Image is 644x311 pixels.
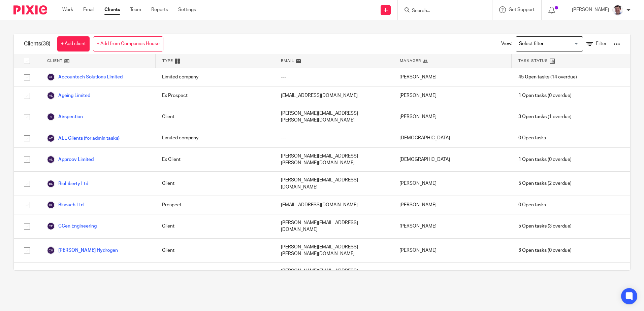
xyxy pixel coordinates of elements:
[47,246,118,254] a: [PERSON_NAME] Hydrogen
[47,113,83,121] a: Airspection
[47,113,55,121] img: svg%3E
[518,74,577,80] span: (14 overdue)
[47,134,55,142] img: svg%3E
[24,40,51,47] h1: Clients
[47,246,55,254] img: svg%3E
[274,196,393,214] div: [EMAIL_ADDRESS][DOMAIN_NAME]
[411,8,472,14] input: Search
[155,263,274,293] div: Client
[274,263,393,293] div: [PERSON_NAME][EMAIL_ADDRESS][PERSON_NAME][PERSON_NAME][DOMAIN_NAME]
[155,68,274,86] div: Limited company
[516,36,583,51] div: Search for option
[47,73,55,81] img: svg%3E
[155,148,274,172] div: Ex Client
[572,6,609,13] p: [PERSON_NAME]
[274,214,393,238] div: [PERSON_NAME][EMAIL_ADDRESS][DOMAIN_NAME]
[274,148,393,172] div: [PERSON_NAME][EMAIL_ADDRESS][PERSON_NAME][DOMAIN_NAME]
[517,38,579,50] input: Search for option
[518,223,572,230] span: (3 overdue)
[47,222,97,230] a: CGen Engineering
[155,105,274,129] div: Client
[393,68,511,86] div: [PERSON_NAME]
[393,105,511,129] div: [PERSON_NAME]
[47,155,55,164] img: svg%3E
[155,239,274,263] div: Client
[518,92,572,99] span: (0 overdue)
[47,180,88,188] a: BioLiberty Ltd
[518,202,546,208] span: 0 Open tasks
[518,135,546,141] span: 0 Open tasks
[47,92,90,100] a: Ageing Limited
[47,73,123,81] a: Accountech Solutions Limited
[400,58,421,64] span: Manager
[274,68,393,86] div: ---
[274,87,393,105] div: [EMAIL_ADDRESS][DOMAIN_NAME]
[596,41,607,46] span: Filter
[155,129,274,147] div: Limited company
[518,58,548,64] span: Task Status
[518,113,547,120] span: 3 Open tasks
[393,87,511,105] div: [PERSON_NAME]
[393,172,511,196] div: [PERSON_NAME]
[518,156,547,163] span: 1 Open tasks
[47,201,55,209] img: svg%3E
[21,55,33,67] input: Select all
[393,263,511,293] div: [PERSON_NAME]
[13,5,47,14] img: Pixie
[47,155,94,164] a: Approov Limited
[393,129,511,147] div: [DEMOGRAPHIC_DATA]
[518,247,572,254] span: (0 overdue)
[518,247,547,254] span: 3 Open tasks
[47,222,55,230] img: svg%3E
[274,105,393,129] div: [PERSON_NAME][EMAIL_ADDRESS][PERSON_NAME][DOMAIN_NAME]
[518,180,572,187] span: (2 overdue)
[274,129,393,147] div: ---
[518,223,547,230] span: 5 Open tasks
[47,201,84,209] a: Biseach Ltd
[518,156,572,163] span: (0 overdue)
[62,6,73,13] a: Work
[130,6,141,13] a: Team
[47,58,63,64] span: Client
[509,7,535,12] span: Get Support
[518,180,547,187] span: 5 Open tasks
[178,6,196,13] a: Settings
[612,5,623,15] img: Facebook%20Profile%20picture%20(2).jpg
[155,87,274,105] div: Ex Prospect
[393,148,511,172] div: [DEMOGRAPHIC_DATA]
[518,92,547,99] span: 1 Open tasks
[41,41,51,46] span: (38)
[393,214,511,238] div: [PERSON_NAME]
[93,36,163,51] a: + Add from Companies House
[274,239,393,263] div: [PERSON_NAME][EMAIL_ADDRESS][PERSON_NAME][DOMAIN_NAME]
[162,58,173,64] span: Type
[274,172,393,196] div: [PERSON_NAME][EMAIL_ADDRESS][DOMAIN_NAME]
[47,180,55,188] img: svg%3E
[104,6,120,13] a: Clients
[47,92,55,100] img: svg%3E
[393,196,511,214] div: [PERSON_NAME]
[155,196,274,214] div: Prospect
[47,134,120,142] a: ALL Clients (for admin tasks)
[518,113,572,120] span: (1 overdue)
[393,239,511,263] div: [PERSON_NAME]
[155,214,274,238] div: Client
[151,6,168,13] a: Reports
[83,6,94,13] a: Email
[491,34,620,54] div: View:
[518,74,549,80] span: 45 Open tasks
[281,58,294,64] span: Email
[57,36,90,51] a: + Add client
[155,172,274,196] div: Client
